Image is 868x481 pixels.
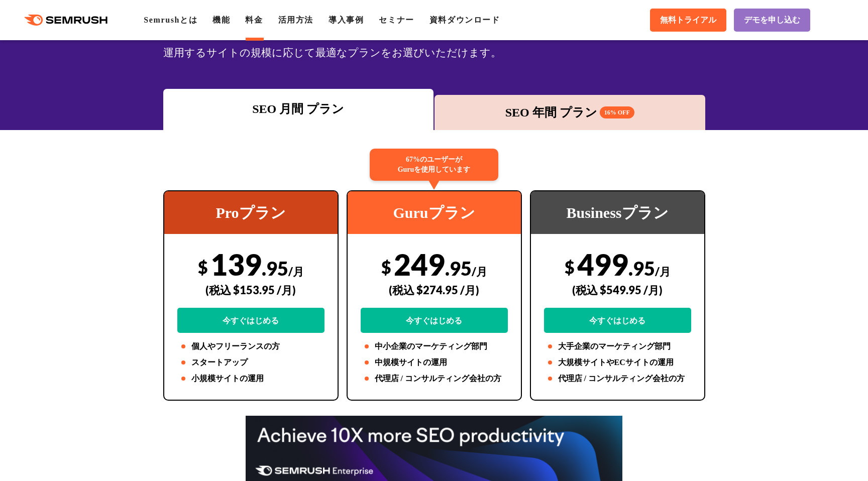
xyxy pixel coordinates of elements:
a: デモを申し込む [734,9,810,32]
a: 今すぐはじめる [544,308,691,333]
div: Businessプラン [531,191,704,234]
div: SEO 年間 プラン [440,103,700,122]
li: 個人やフリーランスの方 [177,340,324,352]
span: /月 [655,265,671,278]
div: SEOの3つの料金プランから、広告・SNS・市場調査ツールキットをご用意しています。業務領域や会社の規模、運用するサイトの規模に応じて最適なプランをお選びいただけます。 [163,26,705,62]
div: (税込 $153.95 /月) [177,272,324,308]
span: 16% OFF [600,106,634,118]
a: 無料トライアル [650,9,726,32]
span: /月 [288,265,304,278]
span: $ [565,257,575,277]
a: 導入事例 [329,16,364,24]
li: 大規模サイトやECサイトの運用 [544,356,691,369]
li: スタートアップ [177,356,324,369]
span: 無料トライアル [660,15,716,26]
a: 料金 [245,16,263,24]
li: 中小企業のマーケティング部門 [361,340,508,352]
div: Guruプラン [348,191,521,234]
div: 249 [361,247,508,333]
div: (税込 $549.95 /月) [544,272,691,308]
a: 今すぐはじめる [361,308,508,333]
a: 活用方法 [278,16,313,24]
div: 67%のユーザーが Guruを使用しています [370,149,498,181]
span: .95 [628,257,655,280]
div: SEO 月間 プラン [168,100,429,118]
a: 機能 [212,16,230,24]
li: 代理店 / コンサルティング会社の方 [544,373,691,385]
li: 大手企業のマーケティング部門 [544,340,691,352]
a: 今すぐはじめる [177,308,324,333]
span: /月 [472,265,487,278]
div: (税込 $274.95 /月) [361,272,508,308]
div: 499 [544,247,691,333]
span: .95 [262,257,288,280]
li: 小規模サイトの運用 [177,373,324,385]
span: $ [381,257,391,277]
li: 中規模サイトの運用 [361,356,508,369]
li: 代理店 / コンサルティング会社の方 [361,373,508,385]
span: .95 [445,257,472,280]
span: $ [198,257,208,277]
a: セミナー [379,16,414,24]
div: Proプラン [164,191,338,234]
span: デモを申し込む [744,15,800,26]
div: 139 [177,247,324,333]
a: Semrushとは [144,16,197,24]
a: 資料ダウンロード [429,16,500,24]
